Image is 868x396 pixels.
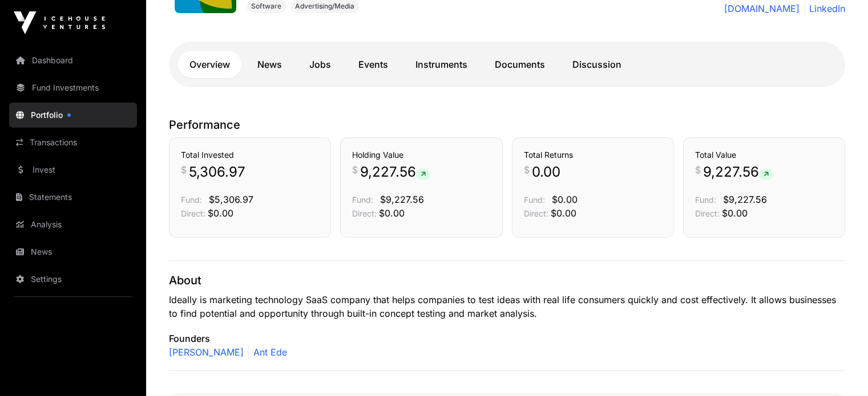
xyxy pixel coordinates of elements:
span: $0.00 [552,194,578,205]
span: Fund: [524,195,545,205]
span: $9,227.56 [723,194,767,205]
span: $ [695,163,701,177]
span: 5,306.97 [189,163,245,181]
a: Overview [178,51,241,78]
a: Settings [9,267,137,292]
span: $9,227.56 [380,194,424,205]
h3: Holding Value [352,149,490,161]
a: Jobs [298,51,342,78]
span: Advertising/Media [295,2,354,11]
a: Portfolio [9,103,137,128]
span: Direct: [524,209,548,218]
span: $0.00 [551,207,576,219]
a: Analysis [9,212,137,237]
span: Direct: [352,209,377,218]
span: $5,306.97 [209,194,253,205]
nav: Tabs [178,51,836,78]
span: Direct: [695,209,720,218]
span: $0.00 [379,207,405,219]
a: Statements [9,185,137,210]
span: Software [251,2,281,11]
a: [DOMAIN_NAME] [724,2,800,15]
span: $0.00 [208,207,233,219]
a: News [9,239,137,264]
a: [PERSON_NAME] [169,345,244,359]
a: Transactions [9,130,137,155]
a: Invest [9,157,137,182]
span: $ [352,163,358,177]
span: $ [524,163,530,177]
p: Performance [169,117,845,133]
a: Ant Ede [248,345,287,359]
span: Fund: [695,195,716,205]
span: Fund: [352,195,373,205]
iframe: Chat Widget [811,341,868,396]
span: 9,227.56 [703,163,773,181]
span: Direct: [181,209,205,218]
span: $ [181,163,187,177]
span: Fund: [181,195,202,205]
a: Documents [483,51,556,78]
p: About [169,272,845,288]
span: 9,227.56 [360,163,430,181]
p: Founders [169,332,845,345]
a: Dashboard [9,48,137,73]
a: News [246,51,293,78]
a: Fund Investments [9,75,137,100]
a: LinkedIn [804,2,845,15]
h3: Total Value [695,149,833,161]
h3: Total Invested [181,149,319,161]
h3: Total Returns [524,149,662,161]
span: 0.00 [532,163,560,181]
img: Icehouse Ventures Logo [14,11,105,34]
p: Ideally is marketing technology SaaS company that helps companies to test ideas with real life co... [169,293,845,320]
a: Discussion [561,51,633,78]
a: Instruments [404,51,479,78]
span: $0.00 [722,207,748,219]
a: Events [347,51,399,78]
